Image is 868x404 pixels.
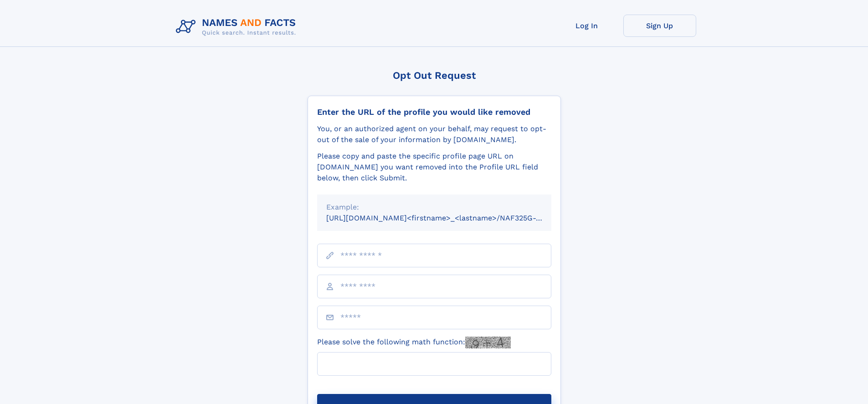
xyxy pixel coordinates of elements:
[317,337,511,348] label: Please solve the following math function:
[308,70,561,81] div: Opt Out Request
[172,15,303,39] img: Logo Names and Facts
[317,151,551,184] div: Please copy and paste the specific profile page URL on [DOMAIN_NAME] you want removed into the Pr...
[326,214,569,222] small: [URL][DOMAIN_NAME]<firstname>_<lastname>/NAF325G-xxxxxxxx
[623,15,696,37] a: Sign Up
[317,107,551,117] div: Enter the URL of the profile you would like removed
[317,123,551,145] div: You, or an authorized agent on your behalf, may request to opt-out of the sale of your informatio...
[550,15,623,37] a: Log In
[326,202,542,213] div: Example:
